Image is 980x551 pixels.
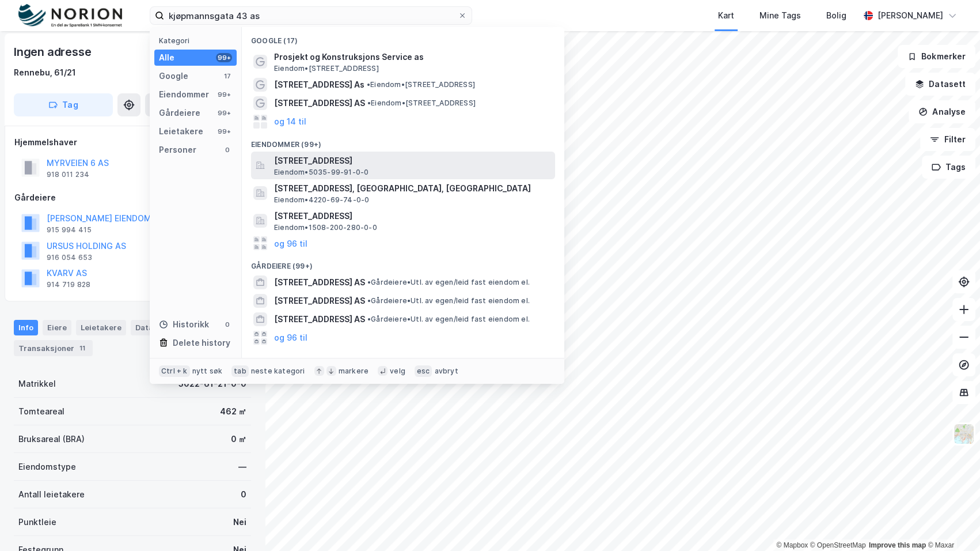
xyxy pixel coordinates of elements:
div: Personer [159,143,196,157]
div: Gårdeiere (99+) [242,252,564,273]
div: 916 054 653 [47,253,92,262]
div: 914 719 828 [47,280,90,289]
span: • [367,278,371,286]
span: Prosjekt og Konstruksjons Service as [274,50,550,64]
div: 99+ [216,53,232,62]
div: Eiendommer (99+) [242,131,564,152]
div: — [238,460,246,474]
div: [PERSON_NAME] [878,9,943,22]
div: Transaksjoner [14,340,93,356]
div: 0 [223,145,232,154]
div: markere [339,367,369,376]
button: Tags [922,156,975,179]
div: 17 [223,71,232,81]
div: Datasett [131,320,174,335]
div: Punktleie [18,515,56,529]
div: 5022-61-21-0-0 [178,377,246,391]
div: neste kategori [251,367,305,376]
button: Filter [920,128,975,151]
span: [STREET_ADDRESS] AS [274,312,365,326]
div: velg [390,367,405,376]
div: Google [159,69,188,83]
div: Ingen adresse [14,43,93,61]
button: Analyse [909,100,975,123]
span: Eiendom • 4220-69-74-0-0 [274,195,369,205]
span: Gårdeiere • Utl. av egen/leid fast eiendom el. [367,315,530,324]
div: 99+ [216,90,232,99]
span: [STREET_ADDRESS] AS [274,294,365,308]
div: 0 [223,320,232,329]
div: 918 011 234 [47,170,89,179]
div: 0 [241,488,246,501]
div: 0 ㎡ [231,432,246,446]
span: Gårdeiere • Utl. av egen/leid fast eiendom el. [367,296,530,305]
div: 915 994 415 [47,225,92,235]
div: Tomteareal [18,405,64,418]
div: Matrikkel [18,377,56,391]
a: OpenStreetMap [810,541,866,549]
div: Gårdeiere [14,191,250,205]
div: Kontrollprogram for chat [922,496,980,551]
button: og 14 til [274,115,306,129]
span: Eiendom • [STREET_ADDRESS] [367,80,475,89]
span: Eiendom • 5035-99-91-0-0 [274,168,369,177]
div: Gårdeiere [159,106,200,120]
a: Mapbox [776,541,808,549]
div: tab [231,365,249,377]
span: [STREET_ADDRESS] [274,154,550,168]
span: • [367,315,371,323]
div: Alle [159,51,174,65]
div: avbryt [434,367,458,376]
div: Antall leietakere [18,488,85,501]
div: esc [415,365,432,377]
div: Info [14,320,38,335]
div: Rennebu, 61/21 [14,66,76,80]
div: Eiendomstype [18,460,76,474]
div: 11 [77,342,88,354]
iframe: Chat Widget [922,496,980,551]
div: Nei [233,515,246,529]
img: norion-logo.80e7a08dc31c2e691866.png [18,4,122,28]
span: [STREET_ADDRESS] [274,209,550,223]
span: Eiendom • 1508-200-280-0-0 [274,223,377,232]
div: 462 ㎡ [220,405,246,418]
div: Delete history [173,336,230,350]
span: • [367,296,371,305]
div: Kategori [159,36,237,45]
div: Eiere [43,320,71,335]
div: Ctrl + k [159,365,190,377]
button: og 96 til [274,236,307,250]
button: Bokmerker [898,45,975,68]
button: Datasett [905,73,975,96]
div: Google (17) [242,27,564,48]
div: Bolig [826,9,846,22]
span: Eiendom • [STREET_ADDRESS] [274,64,379,73]
button: Tag [14,93,113,116]
span: [STREET_ADDRESS] AS [274,275,365,289]
span: [STREET_ADDRESS], [GEOGRAPHIC_DATA], [GEOGRAPHIC_DATA] [274,182,550,195]
span: Gårdeiere • Utl. av egen/leid fast eiendom el. [367,278,530,287]
input: Søk på adresse, matrikkel, gårdeiere, leietakere eller personer [164,7,458,24]
div: 99+ [216,108,232,118]
a: Improve this map [869,541,926,549]
div: Mine Tags [759,9,801,22]
div: Leietakere (99+) [242,347,564,368]
div: Hjemmelshaver [14,135,250,149]
div: Leietakere [76,320,126,335]
button: og 96 til [274,331,307,345]
div: nytt søk [192,367,223,376]
div: Eiendommer [159,88,209,101]
span: Eiendom • [STREET_ADDRESS] [367,99,476,108]
div: Bruksareal (BRA) [18,432,85,446]
span: [STREET_ADDRESS] AS [274,96,365,110]
span: • [367,80,370,89]
div: 99+ [216,127,232,136]
img: Z [953,423,975,445]
div: Historikk [159,318,209,331]
span: [STREET_ADDRESS] As [274,78,364,92]
div: Leietakere [159,124,203,138]
span: • [367,99,371,107]
div: Kart [718,9,734,22]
